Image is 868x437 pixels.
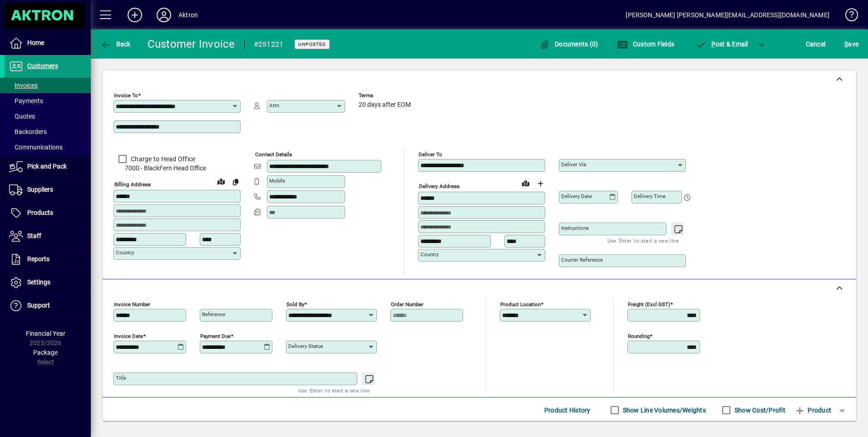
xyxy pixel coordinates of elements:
mat-label: Order number [391,301,424,308]
mat-label: Invoice To [114,92,138,99]
mat-label: Country [420,251,439,258]
span: Products [27,209,53,216]
span: Pick and Pack [27,163,67,170]
span: Backorders [9,128,47,135]
span: Documents (0) [539,40,598,48]
button: Product [790,402,836,418]
mat-label: Mobile [269,178,285,184]
a: Settings [5,271,91,294]
span: Settings [27,278,50,286]
a: Knowledge Base [838,2,857,31]
mat-label: Product location [500,301,541,308]
span: Payments [9,97,43,104]
mat-label: Deliver To [419,151,442,158]
a: Staff [5,225,91,248]
button: Custom Fields [615,36,676,52]
span: P [711,40,715,48]
mat-label: Invoice date [114,333,143,339]
span: Custom Fields [617,40,674,48]
a: Backorders [5,124,91,139]
mat-label: Title [116,375,126,381]
mat-hint: Use 'Enter' to start a new line [607,235,679,246]
a: View on map [518,176,533,190]
span: ave [844,37,858,51]
a: Products [5,202,91,224]
span: Communications [9,144,63,151]
a: Communications [5,139,91,155]
a: Reports [5,248,91,271]
button: Profile [149,7,178,23]
mat-label: Country [116,249,134,256]
mat-label: Freight (excl GST) [628,301,670,308]
label: Show Line Volumes/Weights [621,406,706,415]
mat-label: Payment due [200,333,231,339]
div: #251221 [254,37,284,52]
div: Customer Invoice [148,37,235,51]
span: Invoices [9,82,38,89]
button: Product History [541,402,594,418]
span: Product [794,403,831,417]
span: Reports [27,255,49,263]
mat-label: Deliver via [561,161,586,168]
mat-label: Delivery status [288,343,323,349]
a: Quotes [5,109,91,124]
button: Save [842,36,861,52]
span: Package [33,349,58,356]
span: Unposted [298,41,326,47]
a: Home [5,32,91,55]
span: ost & Email [695,40,748,48]
button: Post & Email [691,36,753,52]
span: Cancel [806,37,826,51]
span: Financial Year [26,330,65,337]
span: Support [27,302,50,309]
mat-label: Delivery date [561,193,592,199]
app-page-header-button: Back [91,36,141,52]
button: Choose address [533,176,547,191]
span: Back [100,40,131,48]
div: Aktron [178,8,198,22]
span: Customers [27,62,58,70]
button: Cancel [804,36,828,52]
span: Terms [359,93,413,99]
button: Back [98,36,133,52]
span: Suppliers [27,186,53,193]
mat-label: Rounding [628,333,650,339]
a: Pick and Pack [5,155,91,178]
button: Documents (0) [537,36,601,52]
mat-hint: Use 'Enter' to start a new line [298,385,370,396]
mat-label: Instructions [561,225,589,231]
mat-label: Attn [269,102,279,109]
span: S [844,40,848,48]
label: Show Cost/Profit [733,406,785,415]
mat-label: Courier Reference [561,257,603,263]
a: Suppliers [5,179,91,201]
mat-label: Reference [202,311,225,318]
mat-label: Invoice number [114,301,150,308]
mat-label: Sold by [286,301,304,308]
button: Copy to Delivery address [228,174,243,189]
mat-label: Delivery time [634,193,666,199]
span: Staff [27,232,41,239]
a: Payments [5,93,91,109]
span: Product History [544,403,591,417]
a: View on map [214,174,228,189]
span: Home [27,39,44,46]
a: Invoices [5,78,91,93]
span: 7000 - BlackFern Head Office [113,164,241,173]
div: [PERSON_NAME] [PERSON_NAME][EMAIL_ADDRESS][DOMAIN_NAME] [626,8,829,22]
label: Charge to Head Office [129,154,195,164]
span: 20 days after EOM [359,101,411,109]
button: Add [120,7,149,23]
a: Support [5,294,91,317]
span: Quotes [9,113,35,120]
